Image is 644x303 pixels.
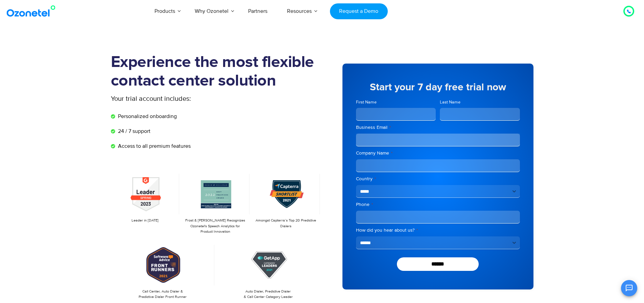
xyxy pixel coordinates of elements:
p: Call Center, Auto Dialer & Predictive Dialer Front Runner [114,289,211,300]
p: Leader in [DATE] [114,218,176,224]
label: Phone [356,201,520,208]
label: Business Email [356,124,520,131]
p: Amongst Capterra’s Top 20 Predictive Dialers [255,218,316,229]
p: Frost & [PERSON_NAME] Recognizes Ozonetel's Speech Analytics for Product Innovation [185,218,246,235]
span: Access to all premium features [116,142,191,150]
a: Request a Demo [330,3,388,19]
p: Auto Dialer, Predictive Dialer & Call Center Category Leader [220,289,317,300]
label: Country [356,176,520,182]
label: First Name [356,99,436,106]
label: Last Name [440,99,520,106]
span: Personalized onboarding [116,112,177,120]
label: How did you hear about us? [356,227,520,234]
label: Company Name [356,150,520,157]
h5: Start your 7 day free trial now [356,82,520,92]
p: Your trial account includes: [111,94,271,104]
span: 24 / 7 support [116,127,150,135]
h1: Experience the most flexible contact center solution [111,53,322,90]
button: Open chat [621,280,637,296]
